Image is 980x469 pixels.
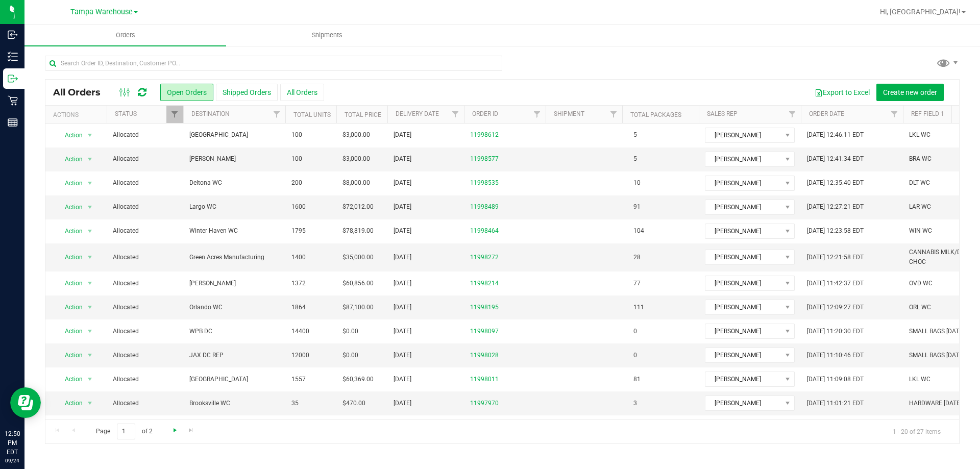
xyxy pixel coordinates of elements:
span: Action [56,300,83,314]
span: [DATE] 11:09:08 EDT [807,375,864,384]
span: BRA WC [909,154,932,164]
span: 5 [628,152,642,166]
span: 28 [628,250,646,265]
span: [DATE] [394,154,411,164]
a: Status [115,110,137,117]
span: Action [56,250,83,264]
span: 5 [628,128,642,142]
span: 14400 [291,327,309,336]
span: CANNABIS MILK/DARK CHOC [909,248,973,267]
span: [PERSON_NAME] [189,279,279,288]
a: 11998612 [470,130,499,140]
span: [PERSON_NAME] [705,224,781,238]
a: Filter [605,106,622,123]
span: $3,000.00 [342,154,370,164]
span: All Orders [53,87,111,98]
span: Hi, [GEOGRAPHIC_DATA]! [880,8,961,16]
span: $8,000.00 [342,178,370,188]
span: Action [56,348,83,362]
span: 1864 [291,303,306,312]
span: [DATE] 11:42:37 EDT [807,279,864,288]
span: [DATE] 11:20:30 EDT [807,327,864,336]
a: 11998272 [470,253,499,262]
span: Create new order [883,88,937,96]
span: DLT WC [909,178,930,188]
span: OVD WC [909,279,933,288]
span: $3,000.00 [342,130,370,140]
span: 12000 [291,351,309,360]
span: Allocated [113,351,177,360]
span: [PERSON_NAME] [705,176,781,190]
span: Deltona WC [189,178,279,188]
span: [DATE] [394,226,411,236]
span: [DATE] [394,130,411,140]
a: Destination [191,110,230,117]
span: 100 [291,154,302,164]
span: Winter Haven WC [189,226,279,236]
span: Allocated [113,154,177,164]
span: Allocated [113,253,177,262]
span: 1400 [291,253,306,262]
a: 11998535 [470,178,499,188]
a: Shipment [554,110,584,117]
a: Total Units [293,111,331,118]
span: [PERSON_NAME] [705,276,781,290]
span: 1372 [291,279,306,288]
span: select [84,348,96,362]
span: Allocated [113,375,177,384]
span: select [84,372,96,386]
a: Filter [529,106,546,123]
span: [DATE] 11:01:21 EDT [807,399,864,408]
span: select [84,176,96,190]
span: Action [56,152,83,166]
span: SMALL BAGS [DATE] [909,351,964,360]
button: Open Orders [160,84,213,101]
span: $0.00 [342,351,358,360]
div: Actions [53,111,103,118]
span: 104 [628,224,649,238]
span: Allocated [113,130,177,140]
span: 111 [628,300,649,315]
a: Filter [886,106,903,123]
span: [DATE] [394,375,411,384]
span: [GEOGRAPHIC_DATA] [189,375,279,384]
span: 81 [628,372,646,387]
span: [DATE] [394,399,411,408]
span: [DATE] [394,178,411,188]
span: Allocated [113,279,177,288]
span: Shipments [298,31,356,40]
a: Total Price [345,111,381,118]
a: Filter [268,106,285,123]
span: [PERSON_NAME] [705,200,781,214]
span: [DATE] 12:41:34 EDT [807,154,864,164]
span: Action [56,324,83,338]
span: ORL WC [909,303,931,312]
span: $87,100.00 [342,303,374,312]
span: [DATE] [394,202,411,212]
a: Ref Field 1 [911,110,944,117]
span: Action [56,224,83,238]
span: $78,819.00 [342,226,374,236]
span: [PERSON_NAME] [705,300,781,314]
span: SMALL BAGS [DATE] [909,327,964,336]
p: 12:50 PM EDT [5,429,20,457]
span: LKL WC [909,375,930,384]
a: Delivery Date [396,110,439,117]
span: [PERSON_NAME] [705,152,781,166]
span: select [84,300,96,314]
input: 1 [117,424,135,439]
span: 3 [628,396,642,411]
span: [DATE] 12:21:58 EDT [807,253,864,262]
a: 11998577 [470,154,499,164]
span: select [84,224,96,238]
input: Search Order ID, Destination, Customer PO... [45,56,502,71]
span: select [84,324,96,338]
a: 11997970 [470,399,499,408]
button: Create new order [876,84,944,101]
span: [DATE] [394,351,411,360]
button: Shipped Orders [216,84,278,101]
span: [DATE] [394,303,411,312]
span: [DATE] 12:35:40 EDT [807,178,864,188]
button: Export to Excel [808,84,876,101]
span: [PERSON_NAME] [705,372,781,386]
